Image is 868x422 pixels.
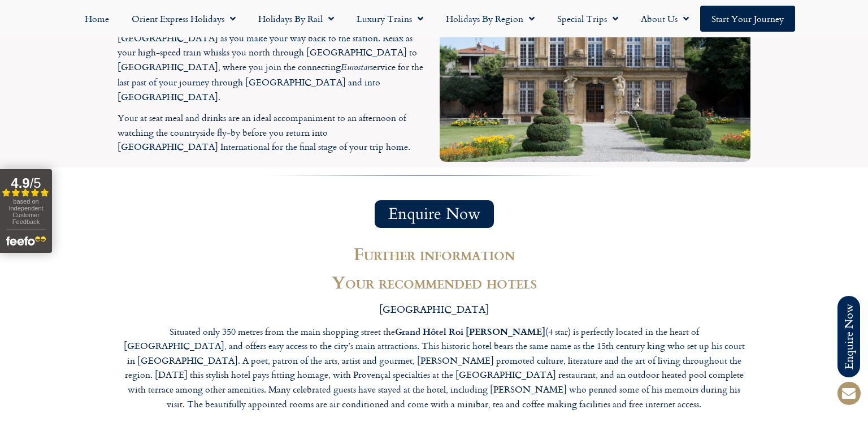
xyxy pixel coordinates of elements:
[123,324,745,412] p: Situated only 350 metres from the main shopping street the (4 star) is perfectly located in the h...
[6,6,862,32] nav: Menu
[395,325,545,338] strong: Grand Hôtel Roi [PERSON_NAME]
[435,6,546,32] a: Holidays by Region
[123,245,745,262] h2: Further information
[118,16,428,105] p: This morning after a leisurely breakfast it is time to bid farewell to [GEOGRAPHIC_DATA] as you m...
[700,6,795,32] a: Start your Journey
[123,273,745,290] h2: Your recommended hotels
[118,111,428,154] p: Your at seat meal and drinks are an ideal accompaniment to an afternoon of watching the countrysi...
[345,6,435,32] a: Luxury Trains
[375,200,494,228] a: Enquire Now
[341,61,370,76] em: Eurostar
[388,207,480,221] span: Enquire Now
[546,6,630,32] a: Special Trips
[379,302,489,317] span: [GEOGRAPHIC_DATA]
[120,6,247,32] a: Orient Express Holidays
[630,6,700,32] a: About Us
[73,6,120,32] a: Home
[247,6,345,32] a: Holidays by Rail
